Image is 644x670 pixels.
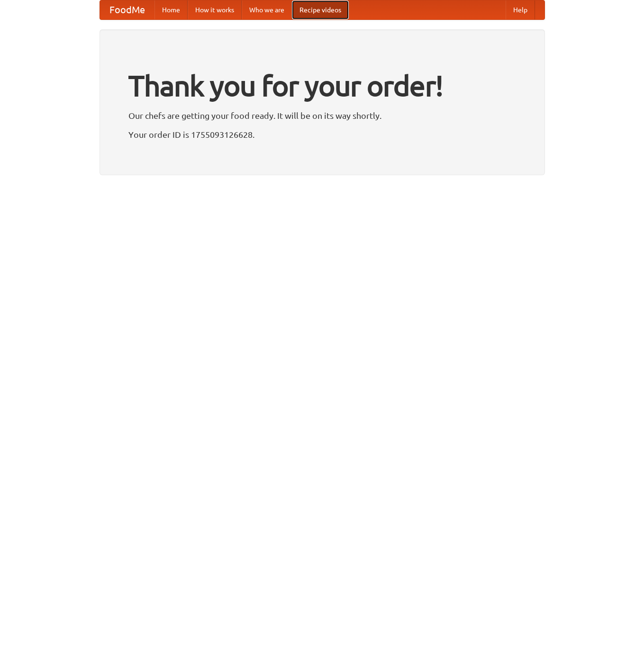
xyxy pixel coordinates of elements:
[154,0,188,19] a: Home
[188,0,242,19] a: How it works
[128,108,516,123] p: Our chefs are getting your food ready. It will be on its way shortly.
[100,0,154,19] a: FoodMe
[128,63,516,108] h1: Thank you for your order!
[242,0,292,19] a: Who we are
[506,0,535,19] a: Help
[128,127,516,142] p: Your order ID is 1755093126628.
[292,0,349,19] a: Recipe videos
